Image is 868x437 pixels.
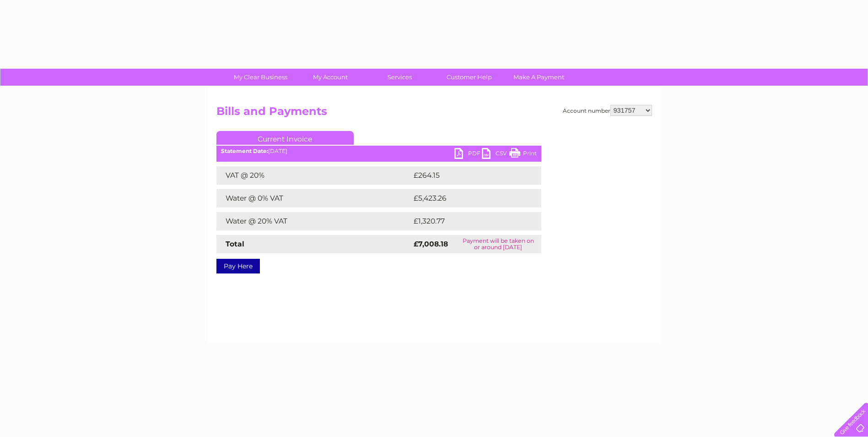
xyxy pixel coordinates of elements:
a: PDF [454,148,482,161]
h2: Bills and Payments [216,105,652,122]
b: Statement Date: [221,147,268,154]
a: Make A Payment [501,69,577,86]
strong: £7,008.18 [414,240,448,248]
a: Current Invoice [216,131,354,145]
a: Pay Here [216,259,260,273]
div: Account number [563,105,652,116]
a: My Account [292,69,368,86]
td: Water @ 20% VAT [216,212,411,230]
a: Customer Help [431,69,507,86]
td: VAT @ 20% [216,166,411,185]
a: My Clear Business [223,69,298,86]
td: £1,320.77 [411,212,527,230]
a: Services [362,69,437,86]
div: [DATE] [216,148,541,154]
a: CSV [482,148,509,161]
strong: Total [226,240,244,248]
td: £5,423.26 [411,189,527,208]
td: £264.15 [411,166,524,185]
td: Water @ 0% VAT [216,189,411,208]
a: Print [509,148,537,161]
td: Payment will be taken on or around [DATE] [455,235,541,253]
